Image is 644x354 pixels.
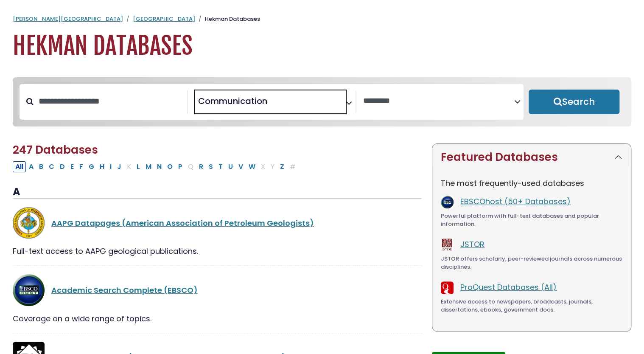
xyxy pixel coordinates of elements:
[441,177,622,189] p: The most frequently-used databases
[226,161,235,172] button: Filter Results U
[195,15,260,23] li: Hekman Databases
[13,186,422,199] h3: A
[77,161,86,172] button: Filter Results F
[432,144,631,171] button: Featured Databases
[529,90,619,114] button: Submit for Search Results
[34,94,187,108] input: Search database by title or keyword
[441,298,622,314] div: Extensive access to newspapers, broadcasts, journals, dissertations, ebooks, government docs.
[165,161,175,172] button: Filter Results O
[196,161,206,172] button: Filter Results R
[68,161,76,172] button: Filter Results E
[46,161,57,172] button: Filter Results C
[13,15,631,23] nav: breadcrumb
[115,161,124,172] button: Filter Results J
[133,15,195,23] a: [GEOGRAPHIC_DATA]
[51,218,314,228] a: AAPG Datapages (American Association of Petroleum Geologists)
[441,212,622,228] div: Powerful platform with full-text databases and popular information.
[57,161,67,172] button: Filter Results D
[460,239,484,250] a: JSTOR
[134,161,143,172] button: Filter Results L
[26,161,36,172] button: Filter Results A
[154,161,164,172] button: Filter Results N
[13,142,98,157] span: 247 Databases
[206,161,216,172] button: Filter Results S
[441,255,622,271] div: JSTOR offers scholarly, peer-reviewed journals across numerous disciplines.
[97,161,107,172] button: Filter Results H
[13,32,631,60] h1: Hekman Databases
[246,161,258,172] button: Filter Results W
[107,161,114,172] button: Filter Results I
[36,161,46,172] button: Filter Results B
[269,99,275,108] textarea: Search
[195,95,267,107] li: Communication
[13,15,123,23] a: [PERSON_NAME][GEOGRAPHIC_DATA]
[460,282,557,292] a: ProQuest Databases (All)
[13,313,422,324] div: Coverage on a wide range of topics.
[460,196,571,207] a: EBSCOhost (50+ Databases)
[198,95,267,107] span: Communication
[13,161,299,171] div: Alpha-list to filter by first letter of database name
[13,77,631,126] nav: Search filters
[143,161,154,172] button: Filter Results M
[86,161,97,172] button: Filter Results G
[363,97,514,106] textarea: Search
[277,161,287,172] button: Filter Results Z
[13,245,422,257] div: Full-text access to AAPG geological publications.
[51,285,198,295] a: Academic Search Complete (EBSCO)
[176,161,185,172] button: Filter Results P
[236,161,246,172] button: Filter Results V
[216,161,225,172] button: Filter Results T
[13,161,26,172] button: All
